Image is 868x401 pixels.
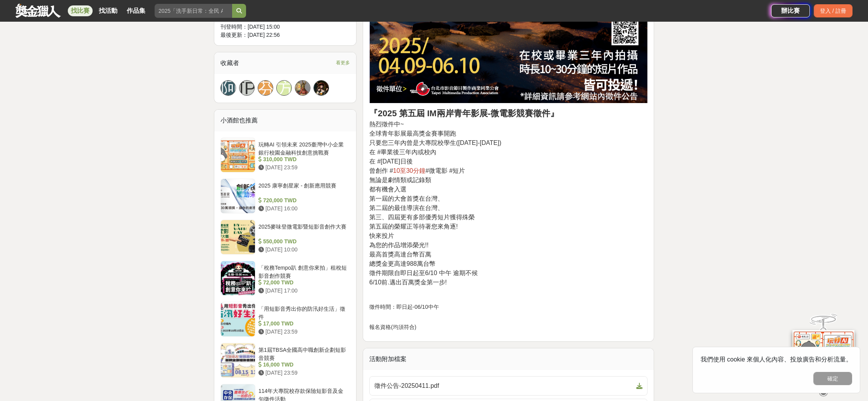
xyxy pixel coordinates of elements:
[295,80,310,96] a: Avatar
[369,177,431,183] span: 無論是劇情類或記錄類
[258,80,273,96] a: 芬
[258,238,347,246] div: 550,000 TWD
[258,163,347,172] div: [DATE] 23:59
[369,158,413,165] span: 在 #[DATE]日後
[258,141,347,155] div: 玩轉AI 引領未來 2025臺灣中小企業銀行校園金融科技創意挑戰賽
[295,81,310,95] img: Avatar
[369,214,475,220] span: 第三、四屆更有多部優秀短片獲得殊榮
[369,149,436,155] span: 在 #畢業後三年內或校內
[239,80,255,96] a: [PERSON_NAME]
[369,223,458,230] span: 第五屆的榮耀正等待著您來角逐!
[220,343,350,378] a: 第1屆TBSA全國高中職創新企劃短影音競賽 16,000 TWD [DATE] 23:59
[701,356,852,363] span: 我們使用 cookie 來個人化內容、投放廣告和分析流量。
[393,167,425,174] span: 10至30分鐘
[220,31,350,39] div: 最後更新： [DATE] 22:56
[258,361,347,369] div: 16,000 TWD
[220,179,350,213] a: 2025 康寧創星家 - 創新應用競賽 720,000 TWD [DATE] 16:00
[369,130,456,137] span: 全球青年影展最高獎金賽事開跑
[220,220,350,255] a: 2025麥味登微電影暨短影音創作大賽 550,000 TWD [DATE] 10:00
[124,5,148,16] a: 作品集
[369,270,478,276] span: 徵件期限自即日起至6/10 中午 逾期不候
[369,279,447,286] span: 6/10前.邁出百萬獎金第一步!
[771,4,810,17] a: 辦比賽
[369,205,444,211] span: 第二屆的最佳導演在台灣、
[369,242,429,248] span: 為您的作品增添榮光!!
[369,195,444,202] span: 第一屆的大會首獎在台灣、
[96,5,121,16] a: 找活動
[220,138,350,172] a: 玩轉AI 引領未來 2025臺灣中小企業銀行校園金融科技創意挑戰賽 310,000 TWD [DATE] 23:59
[369,167,393,174] span: 曾創作 #
[220,60,239,66] span: 收藏者
[792,330,854,382] img: d2146d9a-e6f6-4337-9592-8cefde37ba6b.png
[369,251,431,258] span: 最高首獎高達台幣百萬
[369,121,404,127] span: 熱烈徵件中~
[258,182,347,196] div: 2025 康寧創星家 - 創新應用競賽
[369,139,501,146] span: 只要您三年內曾是大專院校學生([DATE]-[DATE])
[313,80,329,96] a: Avatar
[369,315,648,331] p: 報名資格(均須符合)
[258,287,347,295] div: [DATE] 17:00
[258,369,347,377] div: [DATE] 23:59
[425,167,465,174] span: #微電影 #短片
[813,372,852,385] button: 確定
[68,5,93,16] a: 找比賽
[369,108,559,118] strong: 『2025 第五屆 IM兩岸青年影展-微電影競賽徵件』
[220,302,350,337] a: 「用短影音秀出你的防汛好生活」徵件 17,000 TWD [DATE] 23:59
[258,305,347,320] div: 「用短影音秀出你的防汛好生活」徵件
[258,205,347,213] div: [DATE] 16:00
[369,303,648,311] p: 徵件時間：即日起-06/10中午
[258,320,347,328] div: 17,000 TWD
[258,279,347,287] div: 72,000 TWD
[369,376,648,396] a: 徵件公告-20250411.pdf
[369,232,394,239] span: 快來投片
[258,155,347,163] div: 310,000 TWD
[220,261,350,296] a: 「稅務Tempo趴 創意你來拍」租稅短影音創作競賽 72,000 TWD [DATE] 17:00
[220,80,236,96] a: 阿
[369,186,406,193] span: 都有機會入選
[374,381,633,391] span: 徵件公告-20250411.pdf
[155,4,232,18] input: 2025「洗手新日常：全民 ALL IN」洗手歌全台徵選
[258,346,347,361] div: 第1屆TBSA全國高中職創新企劃短影音競賽
[814,4,852,17] div: 登入 / 註冊
[314,81,329,95] img: Avatar
[258,264,347,279] div: 「稅務Tempo趴 創意你來拍」租稅短影音創作競賽
[258,328,347,336] div: [DATE] 23:59
[258,246,347,254] div: [DATE] 10:00
[258,223,347,238] div: 2025麥味登微電影暨短影音創作大賽
[214,110,356,131] div: 小酒館也推薦
[258,196,347,205] div: 720,000 TWD
[220,23,350,31] div: 刊登時間： [DATE] 15:00
[369,260,436,267] span: 總獎金更高達988萬台幣
[276,80,292,96] a: 方
[363,348,654,370] div: 活動附加檔案
[336,59,350,67] span: 看更多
